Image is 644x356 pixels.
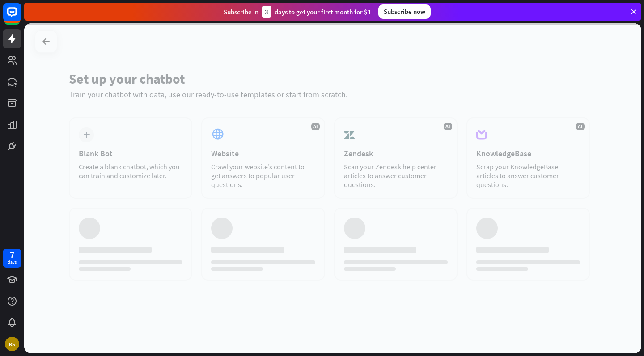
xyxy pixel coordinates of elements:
[224,6,371,18] div: Subscribe in days to get your first month for $1
[10,251,14,259] div: 7
[378,4,431,19] div: Subscribe now
[8,259,17,265] div: days
[5,337,19,351] div: RS
[3,249,21,268] a: 7 days
[262,6,271,18] div: 3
